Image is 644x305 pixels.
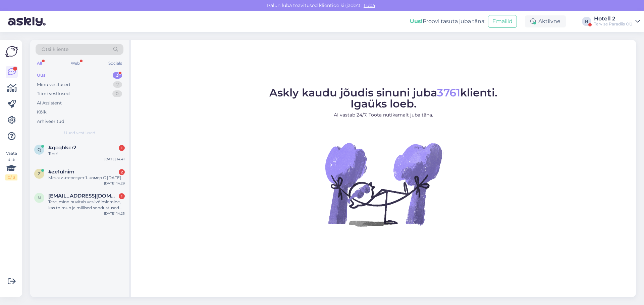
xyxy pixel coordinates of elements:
div: Tere! [48,151,125,157]
div: AI Assistent [37,100,62,106]
div: [DATE] 14:25 [104,211,125,216]
div: Web [69,59,81,68]
div: Tere, mind huvitab vesi võimlemine, kas toimub ja millised soodustused on pensionäridele? Tänan [48,199,125,211]
div: [DATE] 14:29 [104,181,125,186]
span: q [38,147,41,152]
div: H [582,17,591,26]
span: n [38,195,41,200]
span: z [38,171,41,176]
div: Arhiveeritud [37,118,64,125]
div: 0 / 3 [5,174,17,180]
div: Aktiivne [525,15,566,27]
div: Kõik [37,109,47,116]
span: noviits77@gmail.com [48,193,118,199]
span: 3761 [437,86,460,99]
div: Proovi tasuta juba täna: [410,17,485,25]
span: Uued vestlused [64,130,95,136]
div: 1 [119,145,125,151]
div: Minu vestlused [37,81,70,88]
div: Tiimi vestlused [37,90,70,97]
div: Uus [37,72,46,79]
div: Socials [107,59,123,68]
div: 2 [113,81,122,88]
div: Меня интересует 1-номер С [DATE] [48,175,125,181]
div: 0 [112,90,122,97]
img: No Chat active [323,124,444,244]
div: Tervise Paradiis OÜ [594,21,633,27]
a: Hotell 2Tervise Paradiis OÜ [594,16,640,27]
span: #qcqhkcr2 [48,145,76,151]
div: Vaata siia [5,150,17,180]
span: Luba [362,2,377,8]
b: Uus! [410,18,423,24]
img: Askly Logo [5,45,18,58]
div: 3 [113,72,122,79]
span: Otsi kliente [42,46,68,53]
span: #ze1ulnim [48,169,74,175]
button: Emailid [488,15,517,28]
div: [DATE] 14:41 [104,157,125,162]
p: AI vastab 24/7. Tööta nutikamalt juba täna. [269,111,497,119]
div: 1 [119,193,125,199]
span: Askly kaudu jõudis sinuni juba klienti. Igaüks loeb. [269,86,497,110]
div: 2 [119,169,125,175]
div: All [36,59,43,68]
div: Hotell 2 [594,16,633,21]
